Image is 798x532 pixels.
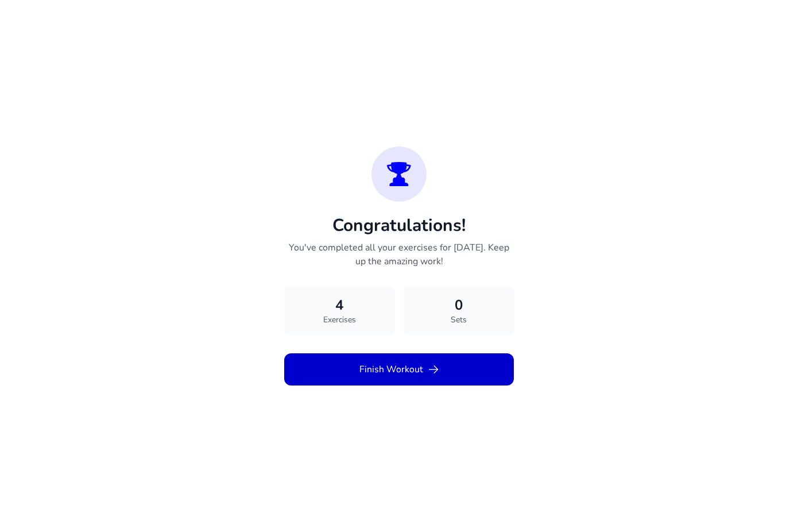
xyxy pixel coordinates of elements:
[413,296,505,314] div: 0
[284,241,514,268] p: You've completed all your exercises for [DATE]. Keep up the amazing work!
[293,314,385,326] div: Exercises
[284,215,514,236] h2: Congratulations!
[293,296,385,314] div: 4
[413,314,505,326] div: Sets
[284,353,514,385] button: Finish Workout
